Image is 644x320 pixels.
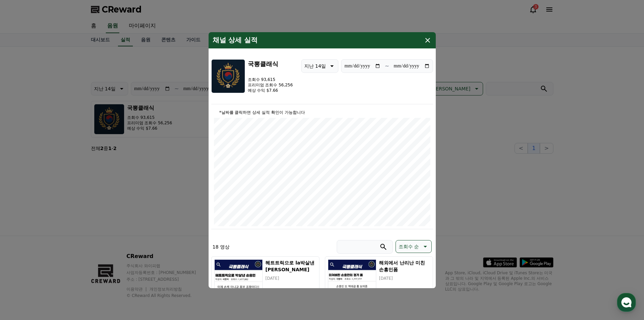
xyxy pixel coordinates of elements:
[62,225,70,231] span: 대화
[21,225,25,230] span: 홈
[265,259,316,273] h5: 헤트트릭으로 la박살낸 [PERSON_NAME]
[385,62,389,70] p: ~
[87,215,130,232] a: 설정
[211,59,245,93] img: 국뽕클래식
[213,36,258,44] h4: 채널 상세 실적
[304,61,326,71] p: 지난 14일
[209,32,436,288] div: modal
[248,59,293,69] h3: 국뽕클래식
[265,276,316,281] p: [DATE]
[396,240,431,253] button: 조회수 순
[248,77,293,82] p: 조회수 93,615
[248,88,293,93] p: 예상 수익 $7.66
[104,225,113,230] span: 설정
[214,110,430,115] p: *날짜를 클릭하면 상세 실적 확인이 가능합니다
[45,215,87,232] a: 대화
[2,215,45,232] a: 홈
[399,242,419,251] p: 조회수 순
[379,259,430,273] h5: 해외에서 난리난 미친 손흥민폼
[379,276,430,281] p: [DATE]
[248,82,293,88] p: 프리미엄 조회수 56,256
[213,243,230,250] p: 18 영상
[301,59,338,73] button: 지난 14일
